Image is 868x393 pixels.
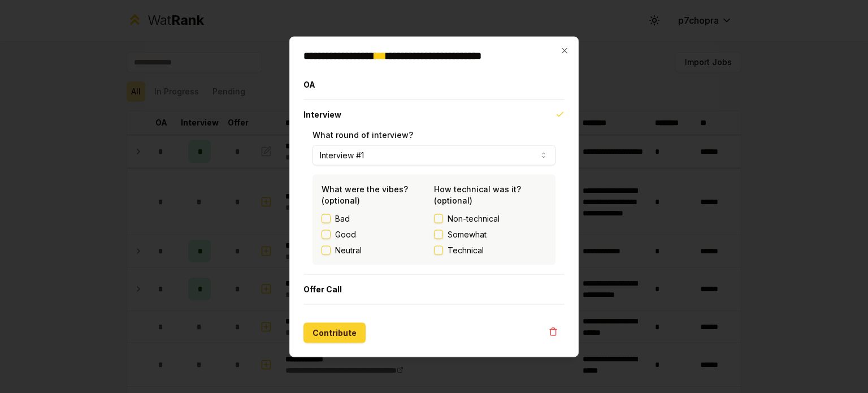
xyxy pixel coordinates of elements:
label: What were the vibes? (optional) [322,184,408,205]
div: Interview [303,129,565,274]
button: Contribute [303,322,366,343]
button: Offer Call [303,274,565,304]
span: Non-technical [448,213,500,224]
label: Neutral [335,244,362,256]
button: Interview [303,100,565,129]
button: Technical [434,245,443,254]
button: Non-technical [434,214,443,223]
label: What round of interview? [313,129,413,139]
span: Technical [448,244,484,256]
span: Somewhat [448,228,487,240]
button: Somewhat [434,230,443,239]
button: OA [303,70,565,99]
label: How technical was it? (optional) [434,184,521,205]
label: Bad [335,213,350,224]
label: Good [335,228,356,240]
